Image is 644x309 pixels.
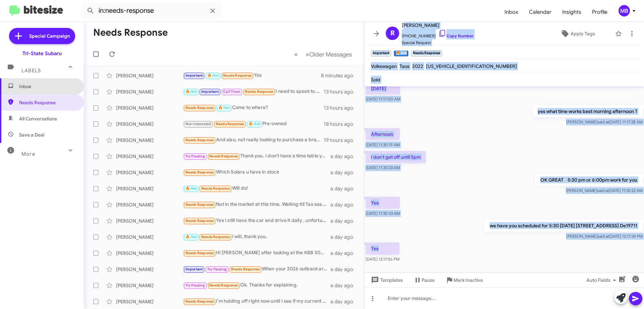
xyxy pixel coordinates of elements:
[586,274,619,286] span: Auto Fields
[29,33,70,39] span: Special Campaign
[185,202,214,207] span: Needs Response
[209,154,238,158] span: Needs Response
[597,188,609,193] span: said at
[366,242,399,255] p: Yes
[185,106,214,110] span: Needs Response
[440,274,488,286] button: Mark Inactive
[185,122,211,126] span: Not-Interested
[330,201,359,208] div: a day ago
[309,51,352,58] span: Older Messages
[22,50,62,57] div: Tri-State Subaru
[366,82,400,94] p: [DATE]
[619,5,630,16] div: MB
[571,28,595,40] span: Apply Tags
[330,185,359,192] div: a day ago
[116,185,183,192] div: [PERSON_NAME]
[532,105,643,117] p: yes what time works best morning afternoon ?
[366,142,400,147] span: [DATE] 11:30:19 AM
[223,73,252,78] span: Needs Response
[201,89,219,94] span: Important
[324,121,359,127] div: 18 hours ago
[290,47,356,61] nav: Page navigation example
[19,131,44,138] span: Save a Deal
[81,3,222,19] input: Search
[185,283,205,287] span: Try Pausing
[402,29,474,39] span: [PHONE_NUMBER]
[302,47,356,61] button: Next
[183,104,324,112] div: Come to where?
[306,50,309,59] span: »
[371,63,397,69] span: Volkswagen
[597,234,609,239] span: said at
[499,2,524,22] a: Inbox
[438,33,474,38] a: Copy Number
[399,63,410,69] span: Taos
[183,136,324,144] div: And also, not really looking to purchase a brand new vehicle, I'm looking for a used, with reason...
[183,185,330,192] div: Will do!
[218,106,230,110] span: 🔥 Hot
[412,63,423,69] span: 2022
[321,72,359,79] div: 8 minutes ago
[116,153,183,160] div: [PERSON_NAME]
[116,234,183,240] div: [PERSON_NAME]
[116,105,183,111] div: [PERSON_NAME]
[116,298,183,305] div: [PERSON_NAME]
[116,218,183,224] div: [PERSON_NAME]
[116,266,183,273] div: [PERSON_NAME]
[330,153,359,160] div: a day ago
[566,234,643,239] span: [PERSON_NAME] [DATE] 12:17:34 PM
[231,267,260,271] span: Needs Response
[185,170,214,175] span: Needs Response
[9,28,75,44] a: Special Campaign
[116,169,183,176] div: [PERSON_NAME]
[116,250,183,257] div: [PERSON_NAME]
[402,39,474,46] span: Special Request
[370,274,403,286] span: Templates
[587,2,613,22] span: Profile
[19,83,76,90] span: Inbox
[557,2,587,22] a: Insights
[19,115,57,122] span: All Conversations
[426,63,517,69] span: [US_VEHICLE_IDENTIFICATION_NUMBER]
[524,2,557,22] a: Calendar
[330,282,359,289] div: a day ago
[366,257,399,262] span: [DATE] 12:17:56 PM
[402,21,474,29] span: [PERSON_NAME]
[613,5,637,16] button: MB
[116,121,183,127] div: [PERSON_NAME]
[183,88,324,95] div: I need to speak to you call me when you get this message
[207,267,227,271] span: Try Pausing
[453,274,483,286] span: Mark Inactive
[245,89,273,94] span: Needs Response
[543,28,612,40] button: Apply Tags
[390,28,395,39] span: R
[116,282,183,289] div: [PERSON_NAME]
[185,138,214,142] span: Needs Response
[183,233,330,241] div: I will, thank you.
[183,298,330,305] div: I'm holding off right now until I see if my current Subaru doesn't continue to have problems afte...
[185,154,205,158] span: Try Pausing
[330,169,359,176] div: a day ago
[249,122,260,126] span: 🔥 Hot
[185,89,197,94] span: 🔥 Hot
[597,119,609,124] span: said at
[581,274,624,286] button: Auto Fields
[566,119,643,124] span: [PERSON_NAME] [DATE] 11:17:28 AM
[371,50,391,56] small: Important
[183,217,330,225] div: Yes I still have the car and drive it daily , unfortunately I'm gonna have to decline want to avo...
[324,137,359,144] div: 19 hours ago
[290,47,302,61] button: Previous
[330,218,359,224] div: a day ago
[411,50,442,56] small: Needs Response
[324,88,359,95] div: 13 hours ago
[535,174,643,186] p: OK GREAT 5:30 pm or 6:00pm work for you
[394,50,408,56] small: 🔥 Hot
[366,197,400,209] p: Yes
[566,188,643,193] span: [PERSON_NAME] [DATE] 11:35:22 AM
[366,165,400,170] span: [DATE] 11:30:33 AM
[371,77,380,83] span: Sold
[484,220,643,232] p: we have you scheduled for 5:30 [DATE] [STREET_ADDRESS] De19711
